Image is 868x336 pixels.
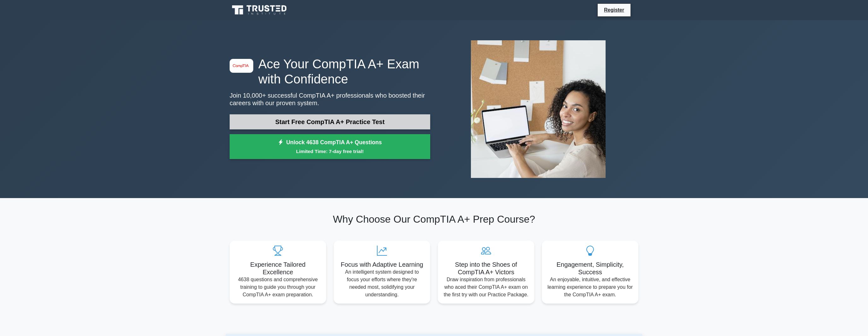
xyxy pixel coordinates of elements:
[339,268,425,299] p: An intelligent system designed to focus your efforts where they're needed most, solidifying your ...
[547,276,633,299] p: An enjoyable, intuitive, and effective learning experience to prepare you for the CompTIA A+ exam.
[443,261,529,276] h5: Step into the Shoes of CompTIA A+ Victors
[230,134,430,159] a: Unlock 4638 CompTIA A+ QuestionsLimited Time: 7-day free trial!
[235,276,321,299] p: 4638 questions and comprehensive training to guide you through your CompTIA A+ exam preparation.
[230,56,430,87] h1: Ace Your CompTIA A+ Exam with Confidence
[238,148,422,155] small: Limited Time: 7-day free trial!
[600,6,628,14] a: Register
[443,276,529,299] p: Draw inspiration from professionals who aced their CompTIA A+ exam on the first try with our Prac...
[339,261,425,268] h5: Focus with Adaptive Learning
[235,261,321,276] h5: Experience Tailored Excellence
[230,213,638,225] h2: Why Choose Our CompTIA A+ Prep Course?
[230,114,430,129] a: Start Free CompTIA A+ Practice Test
[547,261,633,276] h5: Engagement, Simplicity, Success
[230,92,430,107] p: Join 10,000+ successful CompTIA A+ professionals who boosted their careers with our proven system.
